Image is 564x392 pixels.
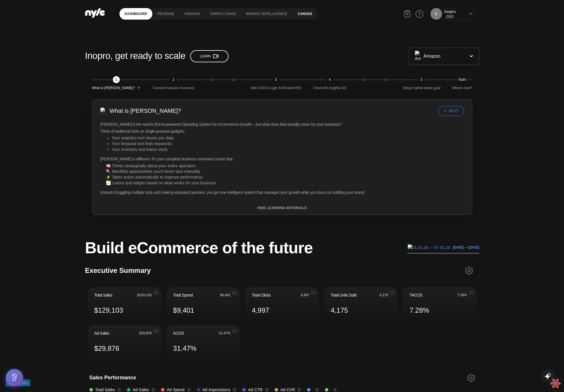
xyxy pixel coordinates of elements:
[151,388,155,392] button: i
[444,9,456,19] button: InoproCEO
[173,292,193,298] span: Total Spend
[119,8,152,20] a: Dashboard
[430,8,442,20] button: It
[100,190,464,196] p: Instead of juggling multiple tools and making educated guesses, you get one intelligent system th...
[324,287,398,320] button: Total Units Sold4,1754,175
[100,108,107,115] img: LightBulb
[166,325,240,359] button: ACOS31.47%31.47%
[233,388,237,392] button: i
[452,85,472,91] span: What’s next?
[100,122,464,127] p: [PERSON_NAME] is the world's first AI-powered Operating System for eCommerce Growth – but what do...
[113,76,120,83] div: 1
[6,369,23,386] button: Open Feature Toggle Debug Panel
[272,76,279,83] div: 3
[403,85,441,91] span: Setup market share goal
[8,380,28,386] span: Debug Info
[402,287,477,320] button: TACOS7.28%7.28%
[85,49,185,63] p: Inopro, get ready to scale
[205,8,241,20] a: Supply chain
[415,51,421,62] img: Amazon
[408,244,450,251] img: 01.01.24 — 07.01.24
[94,330,109,336] span: Ad Sales
[200,54,219,59] p: Learn
[100,129,464,134] p: Think of traditional tools as single-purpose gadgets:
[139,331,151,335] span: $29,876
[173,305,194,315] span: $9,401
[89,374,136,384] h1: Sales Performance
[438,106,464,116] button: NEXT
[106,175,464,180] li: ⚡ Takes action automatically to improve performance
[92,85,135,91] span: What is [PERSON_NAME]?
[100,156,464,162] p: [PERSON_NAME] is different. It's your complete business command center that:
[252,305,269,315] span: 4,997
[333,388,337,392] button: i
[265,388,269,392] button: i
[166,287,240,320] button: Total Spend$9,401$9,401
[173,330,184,336] span: ACOS
[85,239,313,256] h1: Build eCommerce of the future
[331,292,356,298] span: Total Units Sold
[409,292,422,298] span: TACOS
[379,293,388,297] span: 4,175
[12,379,16,382] span: FT
[6,379,30,386] button: Debug Info
[424,53,441,59] span: Amazon
[326,76,333,83] div: 4
[112,147,464,153] li: Your inventory tool tracks stock
[409,48,479,65] button: Amazon
[250,85,301,91] span: Add COGS to get ASIN level ROI
[418,76,425,83] div: 5
[112,141,464,147] li: Your keyword tool finds keywords
[106,163,464,169] li: 🧠 Thinks strategically about your entire operation
[92,206,472,210] button: HIDE LEARNING MATERIALS
[450,245,479,250] p: [DATE] — [DATE]
[245,287,319,320] button: Total Clicks4,9974,997
[190,50,229,62] button: Learn
[187,388,191,392] button: i
[313,85,346,91] span: Check MI Insights 0/2
[87,287,162,320] button: Total Sales$129,103$129,103
[153,85,194,91] span: Connect Amazon Accounts
[459,76,466,83] div: NaN
[301,293,309,297] span: 4,997
[173,343,196,353] span: 31.47%
[137,293,152,297] span: $129,103
[106,180,464,186] li: 📈 Learns and adapts based on what works for your business
[94,305,123,315] span: $129,103
[110,106,181,115] h3: What is [PERSON_NAME]?
[219,331,231,335] span: 31.47%
[408,242,479,254] button: [DATE] — [DATE]
[297,388,301,392] button: i
[457,293,467,297] span: 7.28%
[87,325,162,359] button: Ad Sales$29,876$29,876
[85,266,151,275] h3: Executive Summary
[444,9,456,14] div: Inopro
[94,343,119,353] span: $29,876
[94,292,113,298] span: Total Sales
[293,8,317,20] a: Canvas
[444,14,456,19] div: CEO
[331,305,348,315] span: 4,175
[117,388,121,392] button: i
[252,292,271,298] span: Total Clicks
[550,378,561,389] button: Open React Query Devtools
[179,8,205,20] a: finance
[170,76,177,83] div: 2
[409,305,429,315] span: 7.28%
[241,8,293,20] a: Market Intelligence
[220,293,231,297] span: $9,401
[315,388,319,392] button: i
[112,135,464,141] li: Your analytics tool shows you data
[106,169,464,175] li: 🔍 Identifies opportunities you'd never spot manually
[152,12,179,16] button: Revenue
